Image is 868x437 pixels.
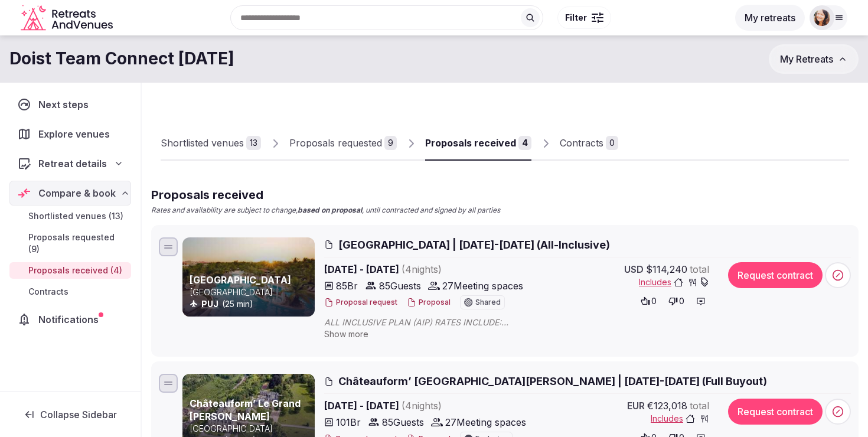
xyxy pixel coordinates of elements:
[336,415,361,429] span: 101 Br
[338,237,610,252] span: [GEOGRAPHIC_DATA] | [DATE]-[DATE] (All-Inclusive)
[38,312,103,327] span: Notifications
[475,299,501,306] span: Shared
[289,136,382,150] div: Proposals requested
[190,423,312,435] p: [GEOGRAPHIC_DATA]
[679,295,684,307] span: 0
[38,186,116,200] span: Compare & book
[651,295,657,307] span: 0
[324,329,368,339] span: Show more
[151,187,500,203] h2: Proposals received
[560,136,603,150] div: Contracts
[324,262,532,276] span: [DATE] - [DATE]
[38,127,115,141] span: Explore venues
[606,136,618,150] div: 0
[190,397,301,422] a: Châteauform’ Le Grand [PERSON_NAME]
[9,262,131,279] a: Proposals received (4)
[407,298,451,308] button: Proposal
[402,263,442,275] span: ( 4 night s )
[384,136,397,150] div: 9
[28,231,126,255] span: Proposals requested (9)
[627,399,645,413] span: EUR
[28,286,68,298] span: Contracts
[9,208,131,224] a: Shortlisted venues (13)
[624,262,644,276] span: USD
[518,136,531,150] div: 4
[9,92,131,117] a: Next steps
[402,400,442,412] span: ( 4 night s )
[201,298,218,310] button: PUJ
[38,156,107,171] span: Retreat details
[9,307,131,332] a: Notifications
[445,415,526,429] span: 27 Meeting spaces
[728,399,823,425] button: Request contract
[557,6,611,29] button: Filter
[9,122,131,146] a: Explore venues
[190,298,312,310] div: (25 min)
[425,136,516,150] div: Proposals received
[379,279,421,293] span: 85 Guests
[9,402,131,428] button: Collapse Sidebar
[298,206,362,214] strong: based on proposal
[690,262,709,276] span: total
[324,298,397,308] button: Proposal request
[646,262,687,276] span: $114,240
[190,274,291,286] a: [GEOGRAPHIC_DATA]
[190,286,312,298] p: [GEOGRAPHIC_DATA]
[21,5,115,31] a: Visit the homepage
[651,413,709,425] button: Includes
[639,276,709,288] button: Includes
[161,136,244,150] div: Shortlisted venues
[151,206,500,216] p: Rates and availability are subject to change, , until contracted and signed by all parties
[161,126,261,161] a: Shortlisted venues13
[289,126,397,161] a: Proposals requested9
[560,126,618,161] a: Contracts0
[9,47,234,70] h1: Doist Team Connect [DATE]
[201,299,218,309] a: PUJ
[28,210,123,222] span: Shortlisted venues (13)
[324,317,851,328] span: ALL INCLUSIVE PLAN (AIP) RATES INCLUDE: - Unlimited liquors & house wines by the Glass From the a...
[382,415,424,429] span: 85 Guests
[336,279,358,293] span: 85 Br
[338,374,767,389] span: Châteauform’ [GEOGRAPHIC_DATA][PERSON_NAME] | [DATE]-[DATE] (Full Buyout)
[38,97,93,112] span: Next steps
[814,9,830,26] img: rikke
[40,409,117,420] span: Collapse Sidebar
[665,293,688,309] button: 0
[780,53,833,65] span: My Retreats
[735,12,805,24] a: My retreats
[28,265,122,276] span: Proposals received (4)
[442,279,523,293] span: 27 Meeting spaces
[735,5,805,31] button: My retreats
[690,399,709,413] span: total
[9,283,131,300] a: Contracts
[565,12,587,24] span: Filter
[425,126,531,161] a: Proposals received4
[637,293,660,309] button: 0
[769,44,859,74] button: My Retreats
[324,399,532,413] span: [DATE] - [DATE]
[647,399,687,413] span: €123,018
[246,136,261,150] div: 13
[9,229,131,257] a: Proposals requested (9)
[728,262,823,288] button: Request contract
[21,5,115,31] svg: Retreats and Venues company logo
